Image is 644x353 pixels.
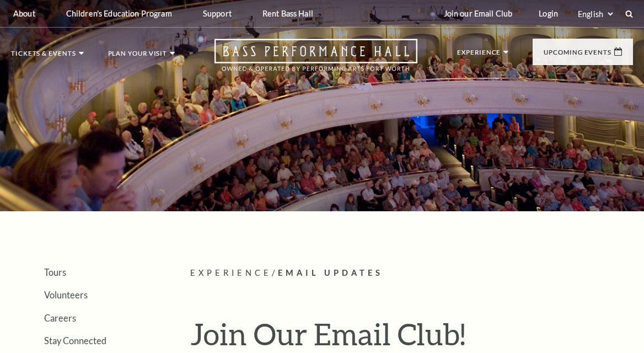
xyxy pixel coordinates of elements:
[457,49,501,61] p: Experience
[190,266,633,280] p: /
[44,335,106,346] a: Stay Connected
[203,9,232,18] p: Support
[44,290,88,300] a: Volunteers
[278,268,383,277] span: Email Updates
[262,9,313,18] p: Rent Bass Hall
[190,268,272,277] span: Experience
[13,9,35,18] p: About
[44,313,76,323] a: Careers
[66,9,172,18] p: Children's Education Program
[576,9,615,19] select: Select:
[44,267,66,277] a: Tours
[544,49,611,61] p: Upcoming Events
[108,50,168,62] p: Plan Your Visit
[11,50,76,62] p: Tickets & Events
